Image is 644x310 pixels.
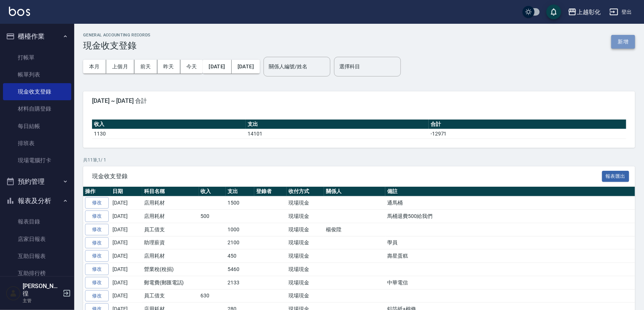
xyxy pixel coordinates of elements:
[324,223,385,236] td: 楊俊陞
[134,60,157,74] button: 前天
[23,297,61,304] p: 主管
[226,196,254,210] td: 1500
[602,172,630,179] a: 報表匯出
[111,236,142,249] td: [DATE]
[385,276,635,289] td: 中華電信
[85,237,109,249] a: 修改
[287,263,324,276] td: 現場現金
[3,27,71,46] button: 櫃檯作業
[287,236,324,249] td: 現場現金
[199,289,226,303] td: 630
[142,263,199,276] td: 營業稅(稅捐)
[577,7,601,17] div: 上越彰化
[85,197,109,209] a: 修改
[226,276,254,289] td: 2133
[385,196,635,210] td: 通馬桶
[85,264,109,275] a: 修改
[565,4,604,20] button: 上越彰化
[226,249,254,263] td: 450
[287,223,324,236] td: 現場現金
[429,129,626,138] td: -12971
[607,5,635,19] button: 登出
[106,60,134,74] button: 上個月
[287,276,324,289] td: 現場現金
[287,249,324,263] td: 現場現金
[226,236,254,249] td: 2100
[199,210,226,223] td: 500
[142,236,199,249] td: 助理薪資
[3,83,71,100] a: 現金收支登錄
[3,172,71,191] button: 預約管理
[83,187,111,196] th: 操作
[203,60,231,74] button: [DATE]
[546,4,561,19] button: save
[9,7,30,16] img: Logo
[142,289,199,303] td: 員工借支
[83,40,151,51] h3: 現金收支登錄
[111,276,142,289] td: [DATE]
[385,236,635,249] td: 學員
[85,290,109,302] a: 修改
[232,60,260,74] button: [DATE]
[3,248,71,265] a: 互助日報表
[287,210,324,223] td: 現場現金
[3,66,71,83] a: 帳單列表
[111,249,142,263] td: [DATE]
[602,171,630,182] button: 報表匯出
[111,196,142,210] td: [DATE]
[142,196,199,210] td: 店用耗材
[385,187,635,196] th: 備註
[111,263,142,276] td: [DATE]
[157,60,180,74] button: 昨天
[3,118,71,135] a: 每日結帳
[246,120,429,129] th: 支出
[180,60,203,74] button: 今天
[226,223,254,236] td: 1000
[611,38,635,45] a: 新增
[6,286,21,301] img: Person
[85,250,109,262] a: 修改
[111,187,142,196] th: 日期
[3,191,71,211] button: 報表及分析
[611,35,635,49] button: 新增
[92,173,602,180] span: 現金收支登錄
[85,211,109,222] a: 修改
[83,33,151,37] h2: GENERAL ACCOUNTING RECORDS
[324,187,385,196] th: 關係人
[3,135,71,152] a: 排班表
[287,187,324,196] th: 收付方式
[3,49,71,66] a: 打帳單
[23,283,61,297] h5: [PERSON_NAME]徨
[111,289,142,303] td: [DATE]
[142,187,199,196] th: 科目名稱
[3,231,71,248] a: 店家日報表
[142,276,199,289] td: 郵電費(郵匯電話)
[142,249,199,263] td: 店用耗材
[85,224,109,235] a: 修改
[3,265,71,282] a: 互助排行榜
[83,157,635,163] p: 共 11 筆, 1 / 1
[226,187,254,196] th: 支出
[111,210,142,223] td: [DATE]
[83,60,106,74] button: 本月
[226,263,254,276] td: 5460
[199,187,226,196] th: 收入
[385,249,635,263] td: 壽星蛋糕
[92,97,626,105] span: [DATE] ~ [DATE] 合計
[142,223,199,236] td: 員工借支
[287,196,324,210] td: 現場現金
[246,129,429,138] td: 14101
[142,210,199,223] td: 店用耗材
[3,213,71,230] a: 報表目錄
[92,120,246,129] th: 收入
[92,129,246,138] td: 1130
[3,152,71,169] a: 現場電腦打卡
[3,100,71,117] a: 材料自購登錄
[85,277,109,288] a: 修改
[254,187,287,196] th: 登錄者
[429,120,626,129] th: 合計
[287,289,324,303] td: 現場現金
[111,223,142,236] td: [DATE]
[385,210,635,223] td: 馬桶退費500給我們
